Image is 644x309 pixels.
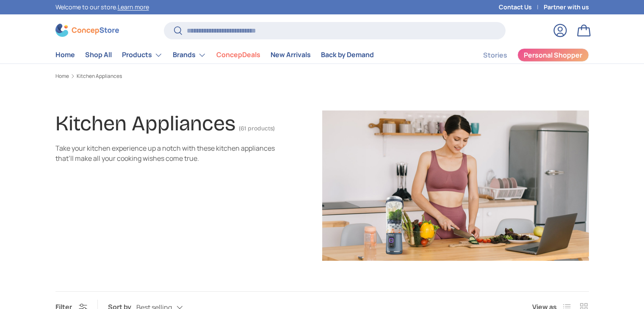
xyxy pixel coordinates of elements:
a: Home [55,74,69,79]
span: Personal Shopper [524,52,582,58]
a: New Arrivals [271,47,311,63]
p: Welcome to our store. [55,3,149,12]
span: (61 products) [239,125,275,132]
a: Partner with us [544,3,589,12]
a: ConcepDeals [216,47,260,63]
summary: Products [117,47,168,63]
nav: Breadcrumbs [55,72,589,80]
a: Home [55,47,75,63]
nav: Secondary [463,47,589,63]
nav: Primary [55,47,374,63]
img: ConcepStore [55,24,119,37]
a: Stories [483,47,507,63]
a: Products [122,47,163,63]
img: Kitchen Appliances [322,110,589,261]
a: Personal Shopper [517,48,589,62]
a: Kitchen Appliances [77,74,122,79]
a: Learn more [118,3,149,11]
a: Back by Demand [321,47,374,63]
a: Contact Us [499,3,544,12]
a: Shop All [85,47,112,63]
div: Take your kitchen experience up a notch with these kitchen appliances that’ll make all your cooki... [55,143,275,163]
h1: Kitchen Appliances [55,111,235,136]
summary: Brands [168,47,211,63]
a: Brands [173,47,206,63]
